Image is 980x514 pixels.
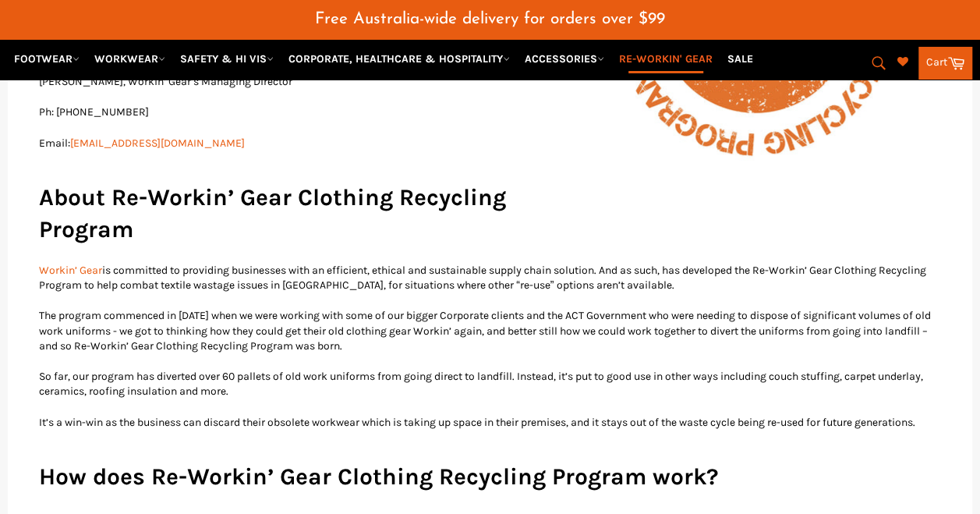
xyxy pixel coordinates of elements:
[174,45,280,73] a: SAFETY & HI VIS
[8,45,86,73] a: FOOTWEAR
[39,264,102,277] a: Workin’ Gear
[721,45,759,73] a: SALE
[518,45,610,73] a: ACCESSORIES
[39,461,941,493] h2: How does Re-Workin’ Gear Clothing Recycling Program work?
[39,182,941,246] h2: About Re-Workin’ Gear Clothing Recycling Program
[39,263,941,293] p: is committed to providing businesses with an efficient, ethical and sustainable supply chain solu...
[88,45,172,73] a: WORKWEAR
[39,369,941,399] p: So far, our program has diverted over 60 pallets of old work uniforms from going direct to landfi...
[39,74,941,89] p: [PERSON_NAME], Workin’ Gear’s Managing Director
[613,45,719,73] a: RE-WORKIN' GEAR
[39,136,941,151] p: Email:
[282,45,516,73] a: CORPORATE, HEALTHCARE & HOSPITALITY
[39,308,941,353] p: The program commenced in [DATE] when we were working with some of our bigger Corporate clients an...
[315,11,665,27] span: Free Australia-wide delivery for orders over $99
[39,415,941,430] p: It’s a win-win as the business can discard their obsolete workwear which is taking up space in th...
[39,105,941,119] p: Ph: [PHONE_NUMBER]
[70,136,245,150] a: [EMAIL_ADDRESS][DOMAIN_NAME]
[918,47,972,80] a: Cart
